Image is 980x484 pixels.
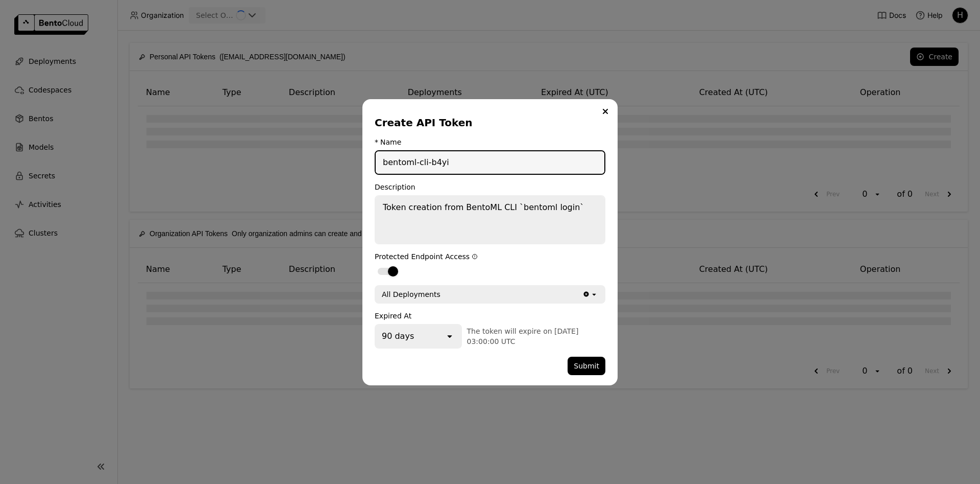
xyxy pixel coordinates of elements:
[442,289,443,299] input: Selected All Deployments.
[582,290,590,298] svg: Clear value
[375,116,601,130] div: Create API Token
[382,330,414,342] div: 90 days
[568,357,605,375] button: Submit
[362,99,618,385] div: dialog
[375,252,605,261] div: Protected Endpoint Access
[445,331,455,341] svg: open
[375,312,605,320] div: Expired At
[467,327,579,345] span: The token will expire on [DATE] 03:00:00 UTC
[382,289,440,299] div: All Deployments
[590,290,598,298] svg: open
[599,105,611,118] button: Close
[375,183,605,191] div: Description
[376,196,604,243] textarea: Token creation from BentoML CLI `bentoml login`
[380,138,401,146] div: Name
